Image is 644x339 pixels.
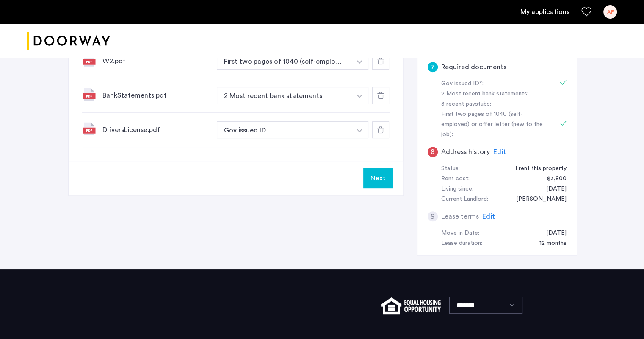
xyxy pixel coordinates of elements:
[357,129,362,132] img: arrow
[482,213,495,220] span: Edit
[363,168,393,188] button: Next
[428,62,438,72] div: 7
[357,95,362,98] img: arrow
[449,297,522,314] select: Language select
[82,53,96,67] img: file
[27,25,110,57] a: Cazamio logo
[102,125,210,135] div: DriversLicense.pdf
[493,148,506,155] span: Edit
[441,109,548,140] div: First two pages of 1040 (self-employed) or offer letter (new to the job):
[441,164,460,174] div: Status:
[217,121,352,138] button: button
[441,89,548,99] div: 2 Most recent bank statements:
[441,79,548,89] div: Gov issued ID*:
[351,121,368,138] button: button
[538,184,567,194] div: 10/01/2024
[539,174,567,184] div: $3,800
[531,238,567,249] div: 12 months
[441,62,506,72] h5: Required documents
[428,147,438,157] div: 8
[520,7,569,17] a: My application
[441,211,479,221] h5: Lease terms
[428,211,438,221] div: 9
[357,60,362,64] img: arrow
[603,5,617,19] div: AF
[441,194,488,205] div: Current Landlord:
[441,184,473,194] div: Living since:
[102,56,210,66] div: W2.pdf
[441,99,548,109] div: 3 recent paystubs:
[581,7,591,17] a: Favorites
[82,122,96,135] img: file
[441,147,490,157] h5: Address history
[351,87,368,104] button: button
[538,228,567,238] div: 09/01/2025
[507,164,567,174] div: I rent this property
[351,53,368,70] button: button
[27,25,110,57] img: logo
[441,174,470,184] div: Rent cost:
[441,238,482,249] div: Lease duration:
[441,228,479,238] div: Move in Date:
[217,87,352,104] button: button
[82,87,96,101] img: file
[217,53,352,70] button: button
[381,297,440,314] img: equal-housing.png
[508,194,567,205] div: Matthew Gelfand
[102,90,210,101] div: BankStatements.pdf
